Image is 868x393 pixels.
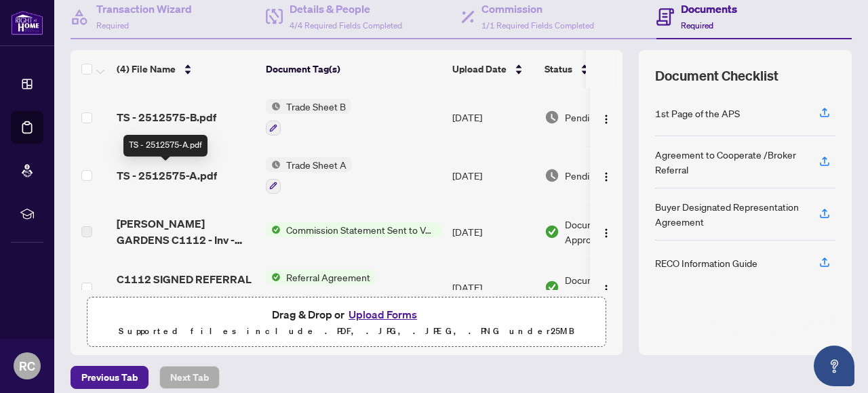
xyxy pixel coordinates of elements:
[601,284,612,295] img: Logo
[19,356,35,375] span: RC
[117,271,255,304] span: C1112 SIGNED REFERRAL WORKSHEET.pdf
[266,157,281,172] img: Status Icon
[96,1,192,17] h4: Transaction Wizard
[655,106,740,121] div: 1st Page of the APS
[601,171,612,182] img: Logo
[266,157,352,194] button: Status IconTrade Sheet A
[266,99,351,136] button: Status IconTrade Sheet B
[71,366,149,389] button: Previous Tab
[565,168,633,183] span: Pending Review
[681,20,713,30] span: Required
[81,367,138,388] span: Previous Tab
[87,297,606,348] span: Drag & Drop orUpload FormsSupported files include .PDF, .JPG, .JPEG, .PNG under25MB
[601,228,612,239] img: Logo
[272,306,421,323] span: Drag & Drop or
[96,323,597,339] p: Supported files include .PDF, .JPG, .JPEG, .PNG under 25 MB
[601,114,612,125] img: Logo
[452,62,507,77] span: Upload Date
[481,20,594,30] span: 1/1 Required Fields Completed
[159,366,220,389] button: Next Tab
[117,215,255,248] span: [PERSON_NAME] GARDENS C1112 - Inv - 2512575.pdf
[481,1,594,17] h4: Commission
[655,255,757,270] div: RECO Information Guide
[545,62,572,77] span: Status
[655,147,803,177] div: Agreement to Cooperate /Broker Referral
[565,272,649,302] span: Document Approved
[655,199,803,229] div: Buyer Designated Representation Agreement
[123,135,208,157] div: TS - 2512575-A.pdf
[11,10,43,35] img: logo
[447,50,539,88] th: Upload Date
[595,276,617,298] button: Logo
[545,280,559,295] img: Document Status
[447,88,539,146] td: [DATE]
[266,222,441,237] button: Status IconCommission Statement Sent to Vendor
[344,306,421,323] button: Upload Forms
[545,168,559,183] img: Document Status
[266,222,281,237] img: Status Icon
[266,99,281,114] img: Status Icon
[281,270,376,285] span: Referral Agreement
[290,1,402,17] h4: Details & People
[565,217,649,247] span: Document Approved
[260,50,447,88] th: Document Tag(s)
[111,50,260,88] th: (4) File Name
[595,221,617,243] button: Logo
[565,110,633,125] span: Pending Review
[266,270,281,285] img: Status Icon
[595,165,617,186] button: Logo
[117,167,217,184] span: TS - 2512575-A.pdf
[595,106,617,128] button: Logo
[681,1,737,17] h4: Documents
[447,146,539,205] td: [DATE]
[655,66,778,85] span: Document Checklist
[447,205,539,259] td: [DATE]
[117,109,216,125] span: TS - 2512575-B.pdf
[281,222,441,237] span: Commission Statement Sent to Vendor
[96,20,129,30] span: Required
[266,270,376,306] button: Status IconReferral Agreement
[814,346,854,386] button: Open asap
[545,110,559,125] img: Document Status
[545,224,559,239] img: Document Status
[539,50,654,88] th: Status
[281,157,352,172] span: Trade Sheet A
[290,20,402,30] span: 4/4 Required Fields Completed
[117,62,176,77] span: (4) File Name
[281,99,351,114] span: Trade Sheet B
[447,259,539,317] td: [DATE]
